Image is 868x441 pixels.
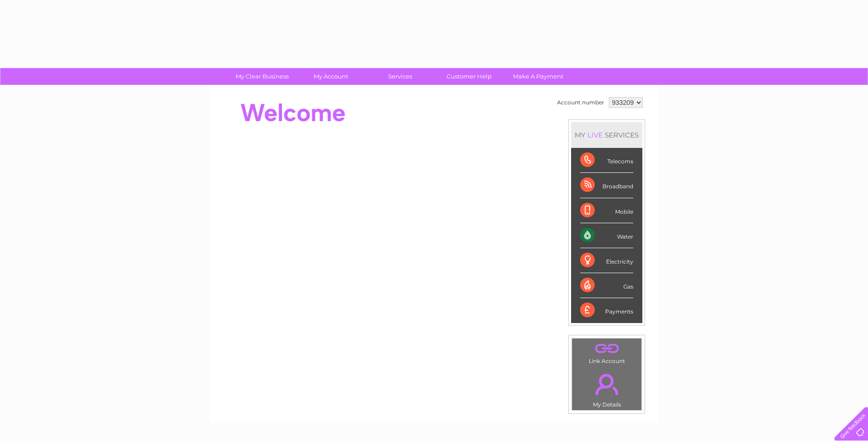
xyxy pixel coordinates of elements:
td: My Details [572,366,642,411]
a: Services [363,68,438,85]
a: . [574,341,639,357]
a: . [574,368,639,400]
div: LIVE [586,131,605,139]
div: Electricity [580,248,633,273]
div: Mobile [580,198,633,223]
div: Broadband [580,173,633,198]
a: Customer Help [432,68,507,85]
div: Payments [580,298,633,323]
td: Account number [555,95,607,110]
div: Telecoms [580,148,633,173]
div: MY SERVICES [571,122,642,148]
a: My Clear Business [225,68,300,85]
div: Gas [580,273,633,298]
a: Make A Payment [501,68,576,85]
a: My Account [294,68,369,85]
td: Link Account [572,338,642,367]
div: Water [580,223,633,248]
